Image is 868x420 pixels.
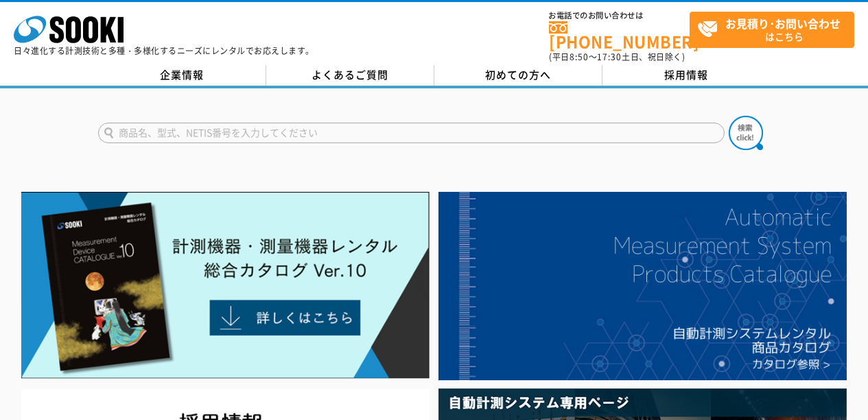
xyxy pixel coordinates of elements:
a: 初めての方へ [434,65,602,86]
a: よくあるご質問 [266,65,434,86]
span: (平日 ～ 土日、祝日除く) [549,51,685,63]
strong: お見積り･お問い合わせ [725,15,841,32]
p: 日々進化する計測技術と多種・多様化するニーズにレンタルでお応えします。 [14,47,314,55]
img: Catalog Ver10 [21,192,430,379]
a: お見積り･お問い合わせはこちら [690,12,854,48]
img: 自動計測システムカタログ [438,192,847,380]
span: 8:50 [570,51,589,63]
a: 採用情報 [602,65,771,86]
input: 商品名、型式、NETIS番号を入力してください [98,123,725,143]
a: [PHONE_NUMBER] [549,21,690,49]
span: お電話でのお問い合わせは [549,12,690,20]
span: 初めての方へ [485,67,551,82]
span: はこちら [697,12,854,47]
span: 17:30 [597,51,622,63]
a: 企業情報 [98,65,266,86]
img: btn_search.png [729,116,763,150]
